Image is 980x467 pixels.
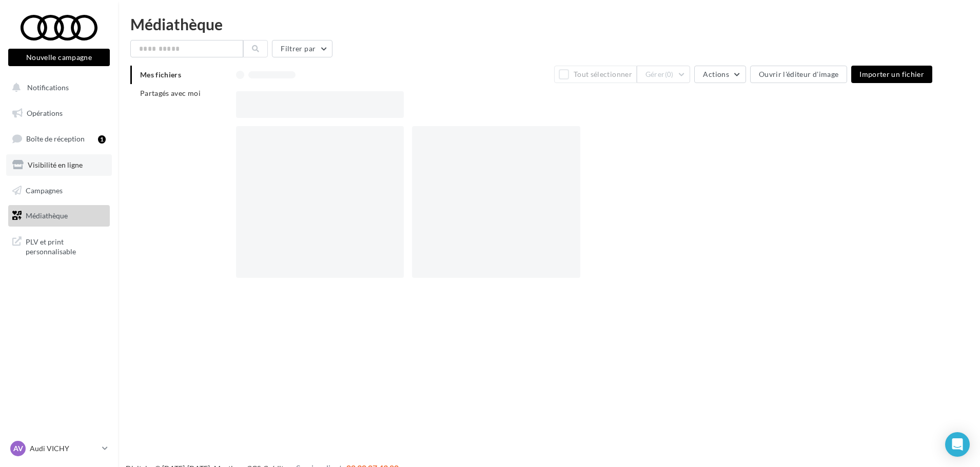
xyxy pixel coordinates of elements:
[851,66,932,83] button: Importer un fichier
[26,211,68,220] span: Médiathèque
[130,16,968,32] div: Médiathèque
[554,66,636,83] button: Tout sélectionner
[6,205,112,227] a: Médiathèque
[637,66,691,83] button: Gérer(0)
[750,66,847,83] button: Ouvrir l'éditeur d'image
[140,89,201,97] span: Partagés avec moi
[28,160,83,169] span: Visibilité en ligne
[6,154,112,176] a: Visibilité en ligne
[30,443,98,454] p: Audi VICHY
[26,235,106,257] span: PLV et print personnalisable
[8,439,110,458] a: AV Audi VICHY
[694,66,746,83] button: Actions
[26,186,63,194] span: Campagnes
[13,443,23,454] span: AV
[140,70,181,79] span: Mes fichiers
[6,231,112,261] a: PLV et print personnalisable
[26,134,85,143] span: Boîte de réception
[8,49,110,66] button: Nouvelle campagne
[703,70,729,78] span: Actions
[27,83,69,92] span: Notifications
[6,128,112,150] a: Boîte de réception1
[98,135,106,144] div: 1
[665,70,674,78] span: (0)
[859,70,924,78] span: Importer un fichier
[27,109,63,117] span: Opérations
[272,40,332,57] button: Filtrer par
[6,103,112,124] a: Opérations
[6,180,112,201] a: Campagnes
[6,77,108,98] button: Notifications
[945,432,970,457] div: Open Intercom Messenger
